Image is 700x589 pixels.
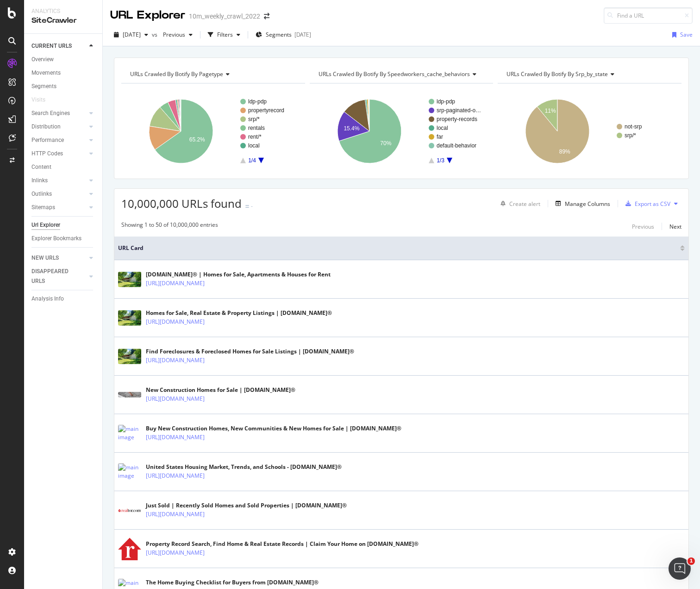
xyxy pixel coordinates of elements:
[31,41,72,51] div: CURRENT URLS
[31,55,96,64] a: Overview
[687,557,695,565] span: 1
[437,125,448,131] text: local
[146,347,354,356] div: Find Foreclosures & Foreclosed Homes for Sale Listings | [DOMAIN_NAME]®
[319,70,470,78] span: URLs Crawled By Botify By speedworkers_cache_behaviors
[264,13,269,19] div: arrow-right-arrow-left
[31,234,96,243] a: Explorer Bookmarks
[146,309,332,317] div: Homes for Sale, Real Estate & Property Listings | [DOMAIN_NAME]®
[344,125,359,132] text: 15.4%
[31,149,63,159] div: HTTP Codes
[31,203,87,212] a: Sitemaps
[204,27,244,42] button: Filters
[635,200,670,208] div: Export as CSV
[632,223,654,230] div: Previous
[31,220,60,230] div: Url Explorer
[31,7,95,15] div: Analytics
[506,70,608,78] span: URLs Crawled By Botify By srp_by_state
[545,108,556,114] text: 11%
[31,149,87,159] a: HTTP Codes
[146,270,331,279] div: [DOMAIN_NAME]® | Homes for Sale, Apartments & Houses for Rent
[248,125,265,131] text: rentals
[110,27,152,42] button: [DATE]
[632,221,654,232] button: Previous
[146,279,205,288] a: [URL][DOMAIN_NAME]
[505,67,673,82] h4: URLs Crawled By Botify By srp_by_state
[121,221,218,232] div: Showing 1 to 50 of 10,000,000 entries
[625,132,636,139] text: srp/*
[31,220,96,230] a: Url Explorer
[189,136,205,143] text: 65.2%
[31,109,87,118] a: Search Engines
[248,107,284,114] text: propertyrecord
[118,509,141,512] img: main image
[146,394,205,403] a: [URL][DOMAIN_NAME]
[217,31,233,38] div: Filters
[31,55,54,64] div: Overview
[31,253,59,263] div: NEW URLS
[31,95,55,105] a: Visits
[294,31,311,38] div: [DATE]
[31,82,56,91] div: Segments
[31,122,87,132] a: Distribution
[118,310,141,326] img: main image
[31,15,95,26] div: SiteCrawler
[248,116,260,122] text: srp/*
[118,425,141,442] img: main image
[310,91,491,172] svg: A chart.
[31,41,87,51] a: CURRENT URLS
[123,31,141,38] span: 2025 Aug. 12th
[437,157,444,164] text: 1/3
[121,91,303,172] svg: A chart.
[380,140,391,147] text: 70%
[245,205,249,208] img: Equal
[31,109,70,118] div: Search Engines
[251,202,253,210] div: -
[146,510,205,519] a: [URL][DOMAIN_NAME]
[26,15,45,22] div: v 4.0.25
[317,67,485,82] h4: URLs Crawled By Botify By speedworkers_cache_behaviors
[509,200,540,208] div: Create alert
[559,148,570,155] text: 89%
[121,196,242,211] span: 10,000,000 URLs found
[565,200,610,208] div: Manage Columns
[31,82,96,91] a: Segments
[31,253,87,263] a: NEW URLS
[189,12,260,21] div: 10m_weekly_crawl_2022
[146,433,205,442] a: [URL][DOMAIN_NAME]
[669,27,693,42] button: Save
[31,234,81,243] div: Explorer Bookmarks
[24,24,102,32] div: Domain: [DOMAIN_NAME]
[118,392,141,397] img: main image
[31,68,96,78] a: Movements
[680,31,693,38] div: Save
[31,267,87,286] a: DISAPPEARED URLS
[497,196,540,211] button: Create alert
[27,54,34,61] img: tab_domain_overview_orange.svg
[146,424,401,433] div: Buy New Construction Homes, New Communities & New Homes for Sale | [DOMAIN_NAME]®
[146,540,419,548] div: Property Record Search, Find Home & Real Estate Records | Claim Your Home on [DOMAIN_NAME]®
[669,223,681,230] div: Next
[266,31,292,38] span: Segments
[118,244,678,252] span: URL Card
[437,134,443,140] text: far
[31,162,96,172] a: Content
[437,107,481,114] text: srp-paginated-o…
[118,463,141,480] img: main image
[118,349,141,364] img: main image
[110,7,185,23] div: URL Explorer
[104,55,153,61] div: Keywords by Traffic
[248,134,262,140] text: rent/*
[15,24,22,32] img: website_grey.svg
[94,54,101,61] img: tab_keywords_by_traffic_grey.svg
[118,537,141,560] img: main image
[130,70,223,78] span: URLs Crawled By Botify By pagetype
[15,15,22,22] img: logo_orange.svg
[31,135,87,145] a: Performance
[498,91,679,172] svg: A chart.
[128,67,297,82] h4: URLs Crawled By Botify By pagetype
[31,203,55,212] div: Sitemaps
[146,386,295,394] div: New Construction Homes for Sale | [DOMAIN_NAME]®
[437,116,477,122] text: property-records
